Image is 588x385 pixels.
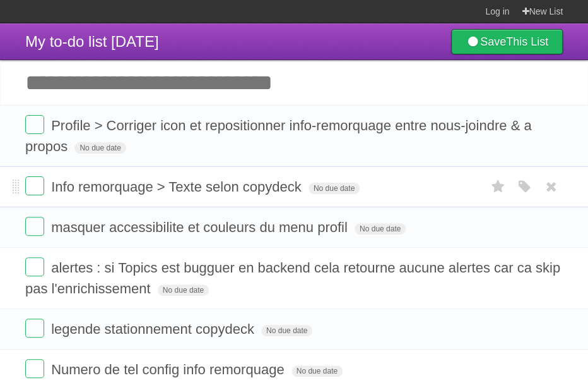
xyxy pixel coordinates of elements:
label: Done [25,115,44,134]
span: alertes : si Topics est bugguer en backend cela retourne aucune alertes car ca skip pas l'enrichi... [25,260,560,296]
span: No due date [355,223,406,235]
label: Done [25,359,44,378]
span: No due date [158,284,209,296]
span: Numero de tel config info remorquage [51,362,287,377]
span: Profile > Corriger icon et repositionner info-remorquage entre nous-joindre & a propos [25,118,531,154]
span: masquer accessibilite et couleurs du menu profil [51,219,351,235]
label: Star task [486,176,510,197]
label: Done [25,257,44,276]
span: No due date [261,325,312,336]
a: SaveThis List [451,29,563,54]
span: Info remorquage > Texte selon copydeck [51,179,304,195]
label: Done [25,176,44,195]
span: No due date [74,142,126,154]
span: No due date [309,183,360,194]
label: Done [25,217,44,236]
span: legende stationnement copydeck [51,321,257,337]
span: No due date [291,365,343,377]
label: Done [25,319,44,338]
b: This List [506,35,548,48]
span: My to-do list [DATE] [25,33,159,50]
